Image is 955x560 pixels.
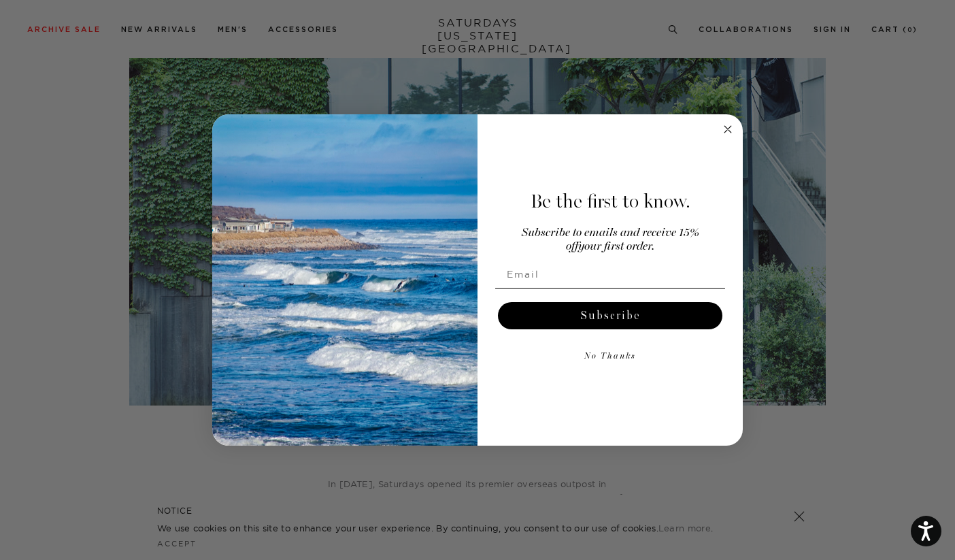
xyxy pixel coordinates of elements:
input: Email [495,261,725,288]
button: Subscribe [498,302,722,329]
span: Be the first to know. [531,190,690,213]
span: your first order. [578,241,654,252]
span: off [566,241,578,252]
button: No Thanks [495,343,725,370]
img: 125c788d-000d-4f3e-b05a-1b92b2a23ec9.jpeg [212,114,477,446]
button: Close dialog [720,121,736,137]
span: Subscribe to emails and receive 15% [522,227,699,239]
